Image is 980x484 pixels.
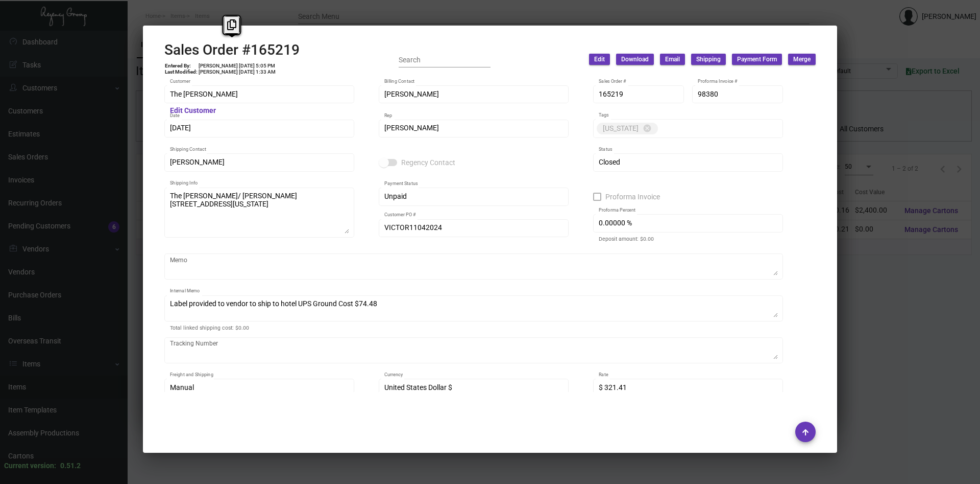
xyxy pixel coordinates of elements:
[660,54,685,65] button: Email
[198,63,276,69] td: [PERSON_NAME] [DATE] 5:05 PM
[732,54,782,65] button: Payment Form
[227,19,236,30] i: Copy
[594,55,605,64] span: Edit
[696,55,721,64] span: Shipping
[643,124,652,133] mat-icon: cancel
[401,156,455,169] span: Regency Contact
[605,191,660,203] span: Proforma Invoice
[164,69,198,75] td: Last Modified:
[164,41,300,59] h2: Sales Order #165219
[788,54,816,65] button: Merge
[164,63,198,69] td: Entered By:
[170,325,249,331] mat-hint: Total linked shipping cost: $0.00
[597,123,658,134] mat-chip: [US_STATE]
[589,54,610,65] button: Edit
[616,54,654,65] button: Download
[198,69,276,75] td: [PERSON_NAME] [DATE] 1:33 AM
[4,460,56,471] div: Current version:
[170,107,216,115] mat-hint: Edit Customer
[793,55,811,64] span: Merge
[170,383,194,391] span: Manual
[737,55,777,64] span: Payment Form
[60,460,81,471] div: 0.51.2
[384,192,407,200] span: Unpaid
[599,158,620,166] span: Closed
[621,55,649,64] span: Download
[599,236,654,242] mat-hint: Deposit amount: $0.00
[691,54,726,65] button: Shipping
[665,55,680,64] span: Email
